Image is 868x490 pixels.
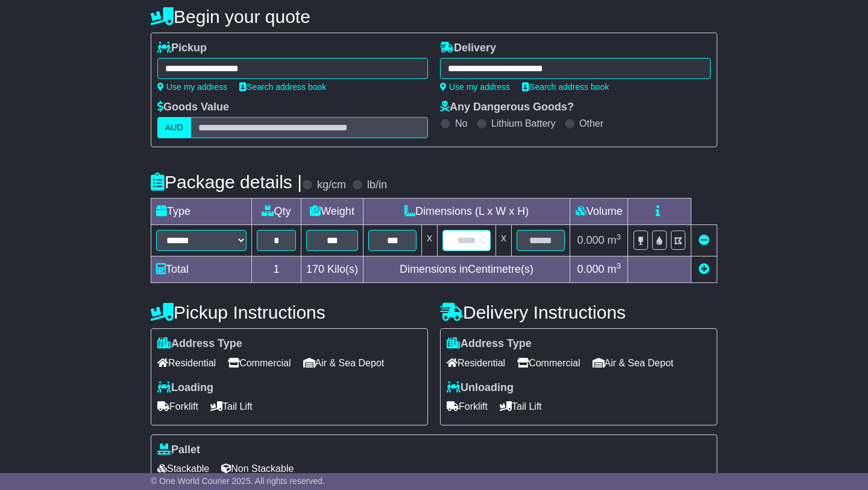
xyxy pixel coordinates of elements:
td: Dimensions in Centimetre(s) [363,256,570,283]
span: Air & Sea Depot [593,354,674,372]
label: Goods Value [157,101,229,114]
span: Non Stackable [221,459,294,478]
label: Address Type [157,337,242,351]
td: Kilo(s) [301,256,363,283]
label: Any Dangerous Goods? [440,101,574,114]
h4: Package details | [151,172,302,192]
h4: Delivery Instructions [440,302,717,322]
a: Search address book [239,82,326,92]
td: Weight [301,199,363,225]
span: 170 [306,263,324,275]
h4: Begin your quote [151,7,717,27]
td: Dimensions (L x W x H) [363,199,570,225]
label: Other [579,118,603,129]
a: Add new item [699,263,709,275]
span: Tail Lift [210,397,253,416]
td: x [496,225,512,256]
label: lb/in [367,179,387,192]
span: Stackable [157,459,209,478]
span: Residential [447,354,505,372]
td: Total [151,256,252,283]
td: Volume [570,199,628,225]
span: Commercial [517,354,580,372]
h4: Pickup Instructions [151,302,428,322]
label: Unloading [447,381,514,395]
td: Qty [252,199,301,225]
span: Forklift [447,397,488,416]
span: 0.000 [577,263,604,275]
a: Use my address [440,82,510,92]
td: x [422,225,438,256]
span: m [608,263,621,275]
label: Loading [157,381,213,395]
span: Tail Lift [500,397,542,416]
span: Commercial [228,354,291,372]
label: Pallet [157,444,200,457]
label: No [455,118,467,129]
sup: 3 [617,232,621,241]
label: kg/cm [317,179,346,192]
label: AUD [157,117,191,138]
span: © One World Courier 2025. All rights reserved. [151,476,325,486]
label: Delivery [440,42,496,55]
span: 0.000 [577,234,604,246]
td: Type [151,199,252,225]
label: Lithium Battery [491,118,556,129]
a: Search address book [522,82,609,92]
a: Remove this item [699,234,709,246]
label: Address Type [447,337,532,351]
a: Use my address [157,82,227,92]
span: m [608,234,621,246]
td: 1 [252,256,301,283]
span: Residential [157,354,216,372]
span: Forklift [157,397,198,416]
label: Pickup [157,42,207,55]
span: Air & Sea Depot [303,354,385,372]
sup: 3 [617,261,621,270]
